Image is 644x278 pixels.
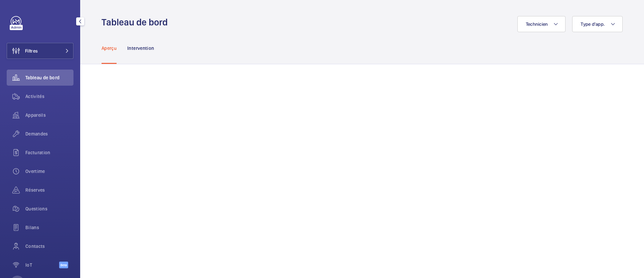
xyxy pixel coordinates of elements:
[25,243,73,250] span: Contacts
[102,16,172,28] h1: Tableau de bord
[25,205,73,212] span: Questions
[25,112,73,118] span: Appareils
[102,45,117,52] p: Aperçu
[25,187,73,193] span: Réserves
[25,168,73,175] span: Overtime
[25,93,73,100] span: Activités
[25,130,73,137] span: Demandes
[25,74,73,81] span: Tableau de bord
[581,21,605,27] span: Type d'app.
[25,262,59,268] span: IoT
[127,45,154,52] p: Intervention
[572,16,623,32] button: Type d'app.
[25,149,73,156] span: Facturation
[526,21,548,27] span: Technicien
[59,262,68,268] span: Beta
[7,43,73,59] button: Filtres
[517,16,566,32] button: Technicien
[25,224,73,231] span: Bilans
[25,48,38,54] span: Filtres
